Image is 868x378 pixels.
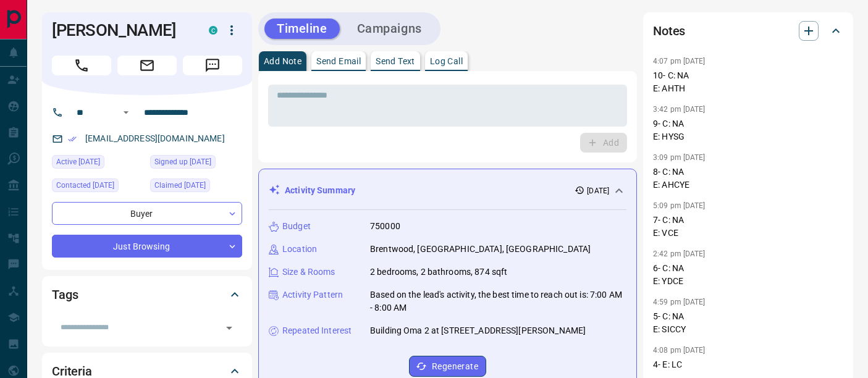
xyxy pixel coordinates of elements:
div: Tags [52,280,242,309]
p: 6- C: NA E: YDCE [653,262,843,288]
p: Log Call [430,57,463,65]
span: Call [52,56,111,75]
p: 4- E: LC [653,358,843,371]
div: condos.ca [209,26,217,35]
p: 4:07 pm [DATE] [653,57,706,65]
div: Fri Aug 01 2025 [150,178,242,196]
p: Budget [282,220,311,233]
p: Repeated Interest [282,324,352,337]
button: Open [119,105,133,120]
p: [DATE] [587,185,609,196]
h2: Tags [52,285,78,304]
p: Send Email [316,57,361,65]
span: Contacted [DATE] [56,179,114,191]
div: Notes [653,16,843,46]
p: 3:09 pm [DATE] [653,153,706,162]
p: Location [282,243,317,256]
div: Just Browsing [52,235,242,258]
p: 4:59 pm [DATE] [653,298,706,306]
svg: Email Verified [68,135,77,143]
span: Active [DATE] [56,156,100,168]
p: Building Oma 2 at [STREET_ADDRESS][PERSON_NAME] [370,324,586,337]
span: Message [183,56,242,75]
span: Signed up [DATE] [154,156,211,168]
h1: [PERSON_NAME] [52,20,190,40]
button: Campaigns [345,19,434,39]
button: Timeline [264,19,340,39]
p: Based on the lead's activity, the best time to reach out is: 7:00 AM - 8:00 AM [370,288,626,314]
p: Send Text [376,57,415,65]
div: Fri Aug 01 2025 [150,155,242,172]
p: 750000 [370,220,400,233]
button: Open [221,319,238,337]
p: Activity Pattern [282,288,343,301]
p: 5:09 pm [DATE] [653,201,706,210]
p: 5- C: NA E: SICCY [653,310,843,336]
p: 2:42 pm [DATE] [653,250,706,258]
div: Fri Aug 01 2025 [52,155,144,172]
p: 8- C: NA E: AHCYE [653,166,843,191]
p: Add Note [264,57,301,65]
p: 3:42 pm [DATE] [653,105,706,114]
p: 2 bedrooms, 2 bathrooms, 874 sqft [370,266,507,279]
span: Claimed [DATE] [154,179,206,191]
span: Email [117,56,177,75]
button: Regenerate [409,356,486,377]
h2: Notes [653,21,685,41]
a: [EMAIL_ADDRESS][DOMAIN_NAME] [85,133,225,143]
div: Thu Sep 11 2025 [52,178,144,196]
div: Activity Summary[DATE] [269,179,626,202]
div: Buyer [52,202,242,225]
p: 10- C: NA E: AHTH [653,69,843,95]
p: 7- C: NA E: VCE [653,214,843,240]
p: Activity Summary [285,184,355,197]
p: 4:08 pm [DATE] [653,346,706,355]
p: Brentwood, [GEOGRAPHIC_DATA], [GEOGRAPHIC_DATA] [370,243,591,256]
p: 9- C: NA E: HYSG [653,117,843,143]
p: Size & Rooms [282,266,335,279]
